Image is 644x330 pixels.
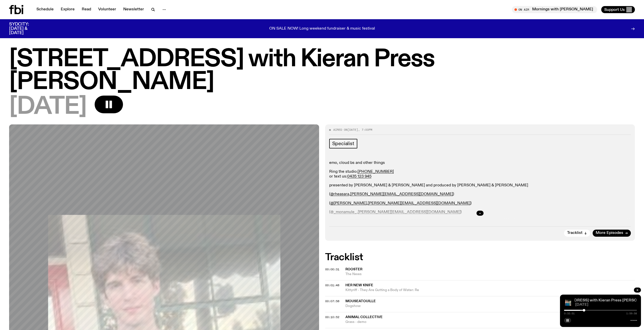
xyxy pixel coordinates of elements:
a: @[PERSON_NAME] [330,201,367,205]
span: Rooster [345,268,362,271]
a: 0435 123 945 [347,174,371,179]
h2: Tracklist [325,253,635,262]
p: ( , ) [329,192,631,197]
span: Grass - demo [345,320,635,324]
a: Newsletter [120,6,147,13]
h3: SYDCITY: [DATE] & [DATE] [9,22,41,35]
span: 00:00:31 [325,267,339,271]
span: Aired on [333,128,347,132]
button: 00:07:58 [325,300,339,303]
span: Her New Knife [345,283,373,287]
span: Tracklist [567,231,583,235]
a: Specialist [329,139,357,148]
p: Ring the studio: or text us: [329,169,631,179]
span: 00:01:48 [325,283,339,287]
span: The News [345,272,635,277]
span: 1:59:58 [626,312,637,315]
a: [PERSON_NAME][EMAIL_ADDRESS][DOMAIN_NAME] [350,192,453,196]
span: , 7:00pm [358,128,372,132]
a: Read [79,6,94,13]
span: Specialist [332,141,354,146]
button: 00:00:31 [325,268,339,271]
span: Dogshow [345,304,591,309]
span: Kittyriff - They Are Gutting a Body of Water: Re [345,288,635,293]
button: Tracklist [564,230,590,237]
a: Schedule [33,6,57,13]
p: ( , ) [329,201,631,206]
button: 00:01:48 [325,284,339,287]
a: [PERSON_NAME][EMAIL_ADDRESS][DOMAIN_NAME] [368,201,470,205]
span: [DATE] [9,96,87,118]
button: 00:10:52 [325,316,339,319]
a: More Episodes [593,230,631,237]
h1: [STREET_ADDRESS] with Kieran Press [PERSON_NAME] [9,48,635,94]
span: 00:10:52 [325,315,339,319]
a: @rheasara [330,192,349,196]
a: [PHONE_NUMBER] [358,170,394,174]
button: Support Us [601,6,635,13]
span: [DATE] [347,128,358,132]
button: On AirMornings with [PERSON_NAME] [512,6,597,13]
span: Animal Collective [345,315,383,319]
p: presented by [PERSON_NAME] & [PERSON_NAME] and produced by [PERSON_NAME] & [PERSON_NAME] [329,183,631,188]
a: Explore [58,6,78,13]
span: 0:32:51 [564,312,575,315]
span: [DATE] [575,303,637,307]
p: emo, cloud bs and other things [329,161,631,165]
span: More Episodes [596,231,623,235]
span: Mouseatouille [345,299,376,303]
p: ON SALE NOW! Long weekend fundraiser & music festival [269,27,375,31]
a: Volunteer [95,6,119,13]
span: 00:07:58 [325,299,339,303]
span: Support Us [604,7,625,12]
